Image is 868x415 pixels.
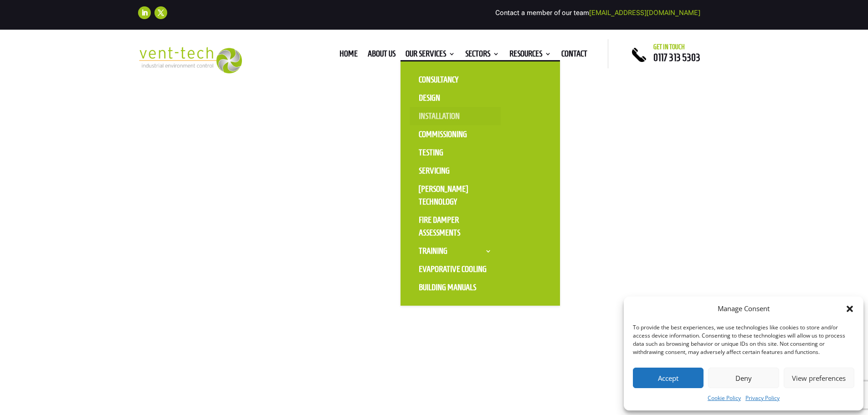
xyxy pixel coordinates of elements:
[633,323,853,356] div: To provide the best experiences, we use technologies like cookies to store and/or access device i...
[410,71,501,89] a: Consultancy
[745,393,780,404] a: Privacy Policy
[708,368,779,388] button: Deny
[410,89,501,107] a: Design
[509,51,551,61] a: Resources
[154,6,167,19] a: Follow on X
[339,51,358,61] a: Home
[410,242,501,260] a: Training
[653,52,700,63] a: 0117 313 5303
[410,107,501,125] a: Installation
[561,51,587,61] a: Contact
[410,211,501,242] a: Fire Damper Assessments
[410,125,501,143] a: Commissioning
[138,47,242,74] img: 2023-09-27T08_35_16.549ZVENT-TECH---Clear-background
[368,51,395,61] a: About us
[410,162,501,180] a: Servicing
[406,51,455,61] a: Our Services
[653,43,685,51] span: Get in touch
[845,304,854,313] div: Close dialog
[410,143,501,162] a: Testing
[410,260,501,278] a: Evaporative Cooling
[410,278,501,297] a: Building Manuals
[495,9,700,17] span: Contact a member of our team
[633,368,704,388] button: Accept
[708,393,741,404] a: Cookie Policy
[410,180,501,211] a: [PERSON_NAME] Technology
[138,6,151,19] a: Follow on LinkedIn
[784,368,854,388] button: View preferences
[589,9,700,17] a: [EMAIL_ADDRESS][DOMAIN_NAME]
[465,51,499,61] a: Sectors
[718,303,770,314] div: Manage Consent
